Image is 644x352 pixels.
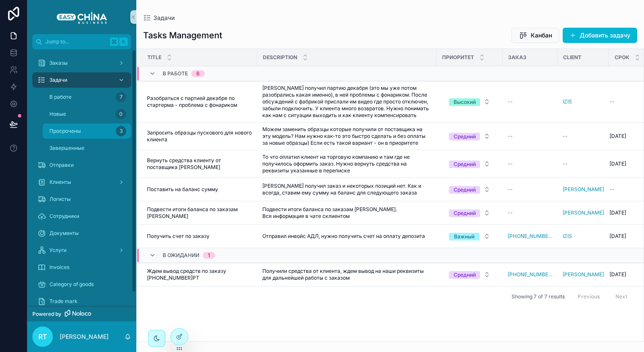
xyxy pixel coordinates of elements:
[32,175,131,190] a: Клиенты
[262,233,431,240] a: Отправил инвойс АДЛ, нужно получить счет на оплату депозита
[508,98,513,105] span: --
[262,85,431,119] span: [PERSON_NAME] получил партию декабря (это мы уже потом разобрались какая именно), в ней проблемы ...
[563,98,604,105] a: IZIS
[49,298,78,305] span: Trade mark
[508,271,552,278] a: [PHONE_NUMBER]РТ
[49,128,81,135] span: Просрочены
[442,156,497,172] button: Select Button
[49,196,71,203] span: Логисты
[49,247,66,254] span: Услуги
[32,55,131,71] a: Заказы
[38,332,47,342] span: RT
[43,123,131,139] a: Просрочены3
[32,260,131,275] a: Invoices
[508,98,552,105] a: --
[147,157,252,171] a: Вернуть средства клиенту от поставщика [PERSON_NAME]
[43,106,131,122] a: Новые0
[43,89,131,105] a: В работе7
[143,29,222,41] h1: Tasks Management
[442,205,497,220] button: Select Button
[32,311,61,318] span: Powered by
[454,133,476,140] div: Средний
[512,28,559,43] button: Канбан
[32,226,131,241] a: Документы
[454,233,474,240] div: Важный
[531,31,552,40] span: Канбан
[49,264,69,271] span: Invoices
[147,95,252,109] a: Разобраться с партией декабря по стартерма - проблема с фонариком
[563,98,572,105] a: IZIS
[442,266,497,283] a: Select Button
[508,160,552,167] a: --
[147,268,252,281] span: Ждем вывод средств по заказу [PHONE_NUMBER]РТ
[563,233,572,240] a: IZIS
[442,229,497,244] button: Select Button
[508,54,526,61] span: Заказ
[508,233,552,240] a: [PHONE_NUMBER]РТ
[147,233,210,240] span: Получить счет по заказу
[49,213,79,220] span: Сотрудники
[147,206,252,220] a: Подвести итоги баланса по заказам [PERSON_NAME]
[32,72,131,88] a: Задачи
[57,10,107,24] img: App logo
[49,230,79,237] span: Документы
[609,160,626,167] span: [DATE]
[262,183,431,196] a: [PERSON_NAME] получил заказ и некоторых позиций нет. Как и всегда, ставим ему сумму на баланс для...
[32,294,131,309] a: Trade mark
[262,206,431,220] a: Подвести итоги баланса по заказам [PERSON_NAME]. Вся информация в чате склиентом
[609,133,626,140] span: [DATE]
[147,129,252,143] span: Запросить образцы пускового для нового клиента
[442,94,497,109] button: Select Button
[563,209,604,216] a: [PERSON_NAME]
[262,154,431,174] a: То что оплатил клиент на торговую компанию и там где не получилось оформить заказ. Нужно вернуть ...
[442,129,497,144] button: Select Button
[508,186,513,193] span: --
[27,49,136,306] div: scrollable content
[508,133,552,140] a: --
[609,98,615,105] span: --
[143,14,175,22] a: Задачи
[442,182,497,197] button: Select Button
[43,140,131,156] a: Завершенные
[442,128,497,144] a: Select Button
[609,186,615,193] span: --
[508,160,513,167] span: --
[563,186,604,193] a: [PERSON_NAME]
[454,186,476,194] div: Средний
[442,94,497,110] a: Select Button
[32,157,131,173] a: Отправки
[32,209,131,224] a: Сотрудники
[262,268,431,281] a: Получили средства от клиента, ждем вывод на наши реквизиты для дальнейшей работы с заказом
[563,28,637,43] a: Добавить задачу
[49,94,72,100] span: В работе
[508,133,513,140] span: --
[153,14,175,22] span: Задачи
[609,209,626,216] span: [DATE]
[116,126,126,136] div: 3
[208,252,210,259] div: 1
[442,205,497,221] a: Select Button
[49,179,71,186] span: Клиенты
[262,126,431,146] span: Можем заменить образцы которые получили от поставщика на эту модель? Нам нужно как-то это быстро ...
[147,186,218,193] span: Поставить на баланс сумму
[32,277,131,292] a: Category of goods
[116,109,126,119] div: 0
[120,38,127,45] span: K
[563,160,604,167] a: --
[32,192,131,207] a: Логисты
[563,271,604,278] a: [PERSON_NAME]
[49,111,66,117] span: Новые
[196,70,200,77] div: 6
[563,160,568,167] span: --
[163,252,199,259] span: В ожидании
